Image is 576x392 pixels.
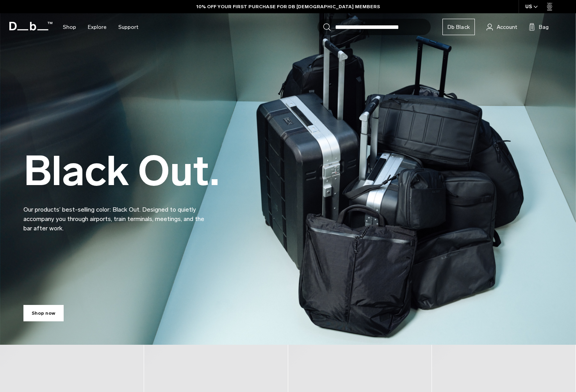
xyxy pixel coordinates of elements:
[23,151,219,192] h2: Black Out.
[497,23,517,31] span: Account
[118,13,138,41] a: Support
[63,13,76,41] a: Shop
[539,23,549,31] span: Bag
[442,19,475,35] a: Db Black
[23,196,211,233] p: Our products’ best-selling color: Black Out. Designed to quietly accompany you through airports, ...
[57,13,144,41] nav: Main Navigation
[487,22,517,32] a: Account
[23,305,64,321] a: Shop now
[196,3,380,10] a: 10% OFF YOUR FIRST PURCHASE FOR DB [DEMOGRAPHIC_DATA] MEMBERS
[529,22,549,32] button: Bag
[88,13,107,41] a: Explore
